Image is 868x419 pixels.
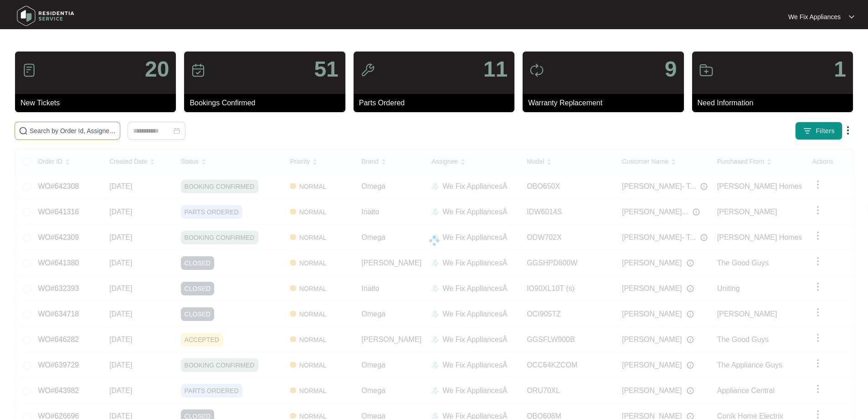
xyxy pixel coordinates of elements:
p: New Tickets [21,98,176,109]
button: filter iconFilters [795,122,842,140]
img: icon [191,63,205,78]
p: Bookings Confirmed [190,98,345,109]
p: 20 [145,58,169,80]
img: search-icon [19,126,28,135]
img: dropdown arrow [842,125,853,136]
p: 1 [834,58,846,80]
img: icon [22,63,36,78]
img: icon [529,63,544,78]
img: icon [360,63,375,78]
img: icon [699,63,714,78]
input: Search by Order Id, Assignee Name, Customer Name, Brand and Model [30,126,116,136]
img: filter icon [803,126,812,135]
p: 51 [314,58,338,80]
p: We Fix Appliances [788,12,841,21]
p: Need Information [698,98,853,109]
p: Warranty Replacement [528,98,683,109]
span: Filters [816,126,835,136]
p: 11 [483,58,508,80]
p: Parts Ordered [359,98,514,109]
img: residentia service logo [14,2,77,30]
img: dropdown arrow [849,15,854,19]
p: 9 [665,58,677,80]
